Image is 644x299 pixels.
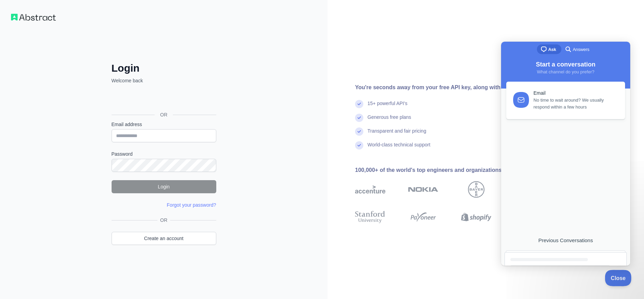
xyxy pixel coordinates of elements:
[112,121,216,128] label: Email address
[112,180,216,193] button: Login
[112,77,216,84] p: Welcome back
[605,270,632,286] iframe: Help Scout Beacon - Close
[355,100,363,108] img: check mark
[112,232,216,245] a: Create an account
[355,127,363,136] img: check mark
[167,202,216,208] a: Forgot your password?
[355,166,567,174] div: 100,000+ of the world's top engineers and organizations run on Abstract:
[112,62,216,74] h2: Login
[367,114,411,127] div: Generous free plans
[355,181,385,198] img: accenture
[112,151,216,157] label: Password
[367,141,430,155] div: World-class technical support
[112,92,215,107] div: Sign in with Google. Opens in new tab
[501,42,630,266] iframe: Help Scout Beacon - Live Chat, Contact Form, and Knowledge Base
[408,181,438,198] img: nokia
[355,141,363,149] img: check mark
[468,181,485,198] img: bayer
[461,209,491,225] img: shopify
[108,92,218,107] iframe: Sign in with Google Button
[367,127,426,141] div: Transparent and fair pricing
[355,209,385,225] img: stanford university
[367,100,407,114] div: 15+ powerful API's
[408,209,438,225] img: payoneer
[157,217,170,224] span: OR
[11,14,56,21] img: Workflow
[155,111,173,118] span: OR
[355,114,363,122] img: check mark
[355,83,567,92] div: You're seconds away from your free API key, along with:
